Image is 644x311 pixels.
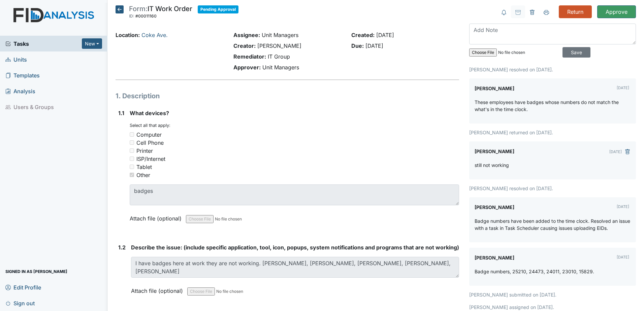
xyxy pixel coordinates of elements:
label: Attach file (optional) [130,211,184,222]
span: Describe the issue: (include specific application, tool, icon, popups, system notifications and p... [131,244,459,251]
span: [PERSON_NAME] [257,42,301,49]
input: Cell Phone [130,140,134,145]
span: Templates [5,70,40,80]
strong: Due: [351,42,364,49]
strong: Approver: [233,64,261,71]
span: Unit Managers [262,32,298,38]
strong: Created: [351,32,375,38]
span: Units [5,54,27,65]
span: [DATE] [365,42,383,49]
div: ISP/Internet [136,155,165,163]
input: ISP/Internet [130,157,134,161]
input: Printer [130,148,134,153]
small: [DATE] [617,85,629,90]
p: [PERSON_NAME] returned on [DATE]. [469,129,636,136]
p: These employees have badges whose numbers do not match the what's in the time clock. [475,99,631,113]
span: Analysis [5,86,35,96]
span: IT Group [268,53,290,60]
strong: Assignee: [233,32,260,38]
span: ID: [129,13,134,19]
span: Sign out [5,298,35,308]
label: [PERSON_NAME] [475,84,514,93]
p: Badge numbers have been added to the time clock. Resolved an issue with a task in Task Scheduler ... [475,217,631,232]
small: [DATE] [617,204,629,209]
p: [PERSON_NAME] resolved on [DATE]. [469,185,636,192]
span: Form: [129,5,148,13]
small: [DATE] [617,255,629,260]
p: [PERSON_NAME] submitted on [DATE]. [469,291,636,298]
strong: Location: [116,32,140,38]
label: 1.2 [118,243,126,251]
h1: 1. Description [116,91,459,101]
button: New [82,38,102,49]
small: Select all that apply: [130,123,170,128]
div: Computer [136,131,162,139]
strong: Creator: [233,42,256,49]
label: [PERSON_NAME] [475,147,514,156]
input: Other [130,173,134,177]
div: Cell Phone [136,139,164,147]
div: Other [136,171,150,179]
div: IT Work Order [129,5,192,20]
span: Edit Profile [5,282,41,292]
input: Computer [130,132,134,137]
p: [PERSON_NAME] assigned on [DATE]. [469,304,636,311]
label: Attach file (optional) [131,283,186,295]
input: Tablet [130,165,134,169]
textarea: badges [130,184,459,205]
span: #00011160 [135,13,157,19]
span: What devices? [130,110,169,116]
span: Unit Managers [262,64,299,71]
small: [DATE] [609,149,622,154]
div: Tablet [136,163,152,171]
label: [PERSON_NAME] [475,253,514,263]
div: Printer [136,147,153,155]
input: Save [562,47,590,58]
span: [DATE] [376,32,394,38]
input: Return [559,5,592,18]
textarea: I have badges here at work they are not working. [PERSON_NAME], [PERSON_NAME], [PERSON_NAME], [PE... [131,257,459,278]
p: Badge numbers, 25210, 24473, 24011, 23010, 15829. [475,268,594,275]
strong: Remediator: [233,53,266,60]
p: [PERSON_NAME] resolved on [DATE]. [469,66,636,73]
span: Pending Approval [198,5,238,13]
span: Signed in as [PERSON_NAME] [5,266,67,277]
input: Approve [597,5,636,18]
p: still not working [475,162,509,169]
label: [PERSON_NAME] [475,203,514,212]
a: Coke Ave. [141,32,168,38]
label: 1.1 [118,109,124,117]
a: Tasks [5,40,82,48]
